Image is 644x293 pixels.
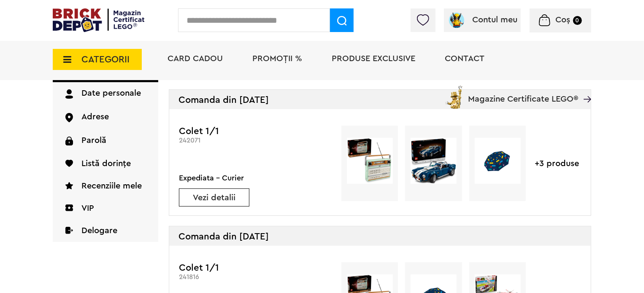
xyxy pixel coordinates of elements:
[53,197,158,220] a: VIP
[468,84,578,103] span: Magazine Certificate LEGO®
[179,262,329,273] h3: Colet 1/1
[447,16,518,24] a: Contul meu
[53,106,158,129] a: Adrese
[179,273,329,281] div: 241816
[252,54,302,63] a: PROMOȚII %
[53,175,158,197] a: Recenziile mele
[573,16,582,25] small: 0
[53,153,158,175] a: Listă dorințe
[53,129,158,153] a: Parolă
[179,126,329,137] h3: Colet 1/1
[169,226,591,246] div: Comanda din [DATE]
[168,54,223,63] a: Card Cadou
[179,194,249,202] a: Vezi detalii
[473,16,518,24] span: Contul meu
[578,84,591,92] a: Magazine Certificate LEGO®
[179,137,329,145] div: 242071
[556,16,571,24] span: Coș
[179,172,249,184] div: Expediata - Curier
[533,126,581,201] div: +3 produse
[332,54,415,63] a: Produse exclusive
[81,55,130,64] span: CATEGORII
[445,54,484,63] a: Contact
[53,220,158,242] a: Delogare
